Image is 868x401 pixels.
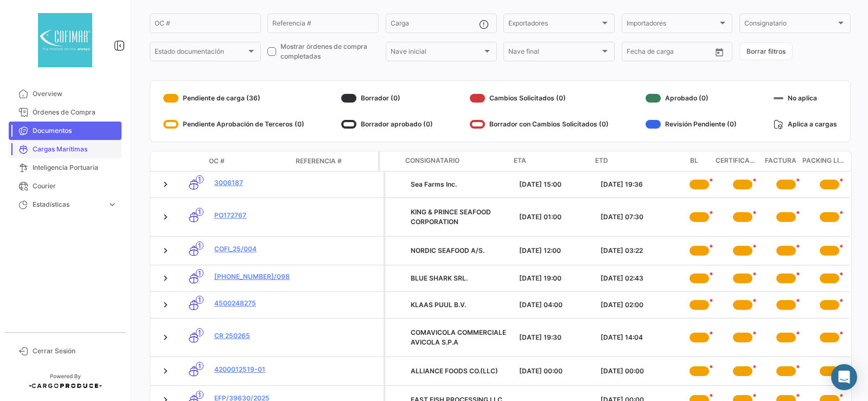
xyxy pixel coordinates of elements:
div: [DATE] 00:00 [519,366,592,376]
a: Expand/Collapse Row [160,273,171,284]
div: [DATE] 19:30 [519,333,592,342]
span: expand_more [107,200,117,209]
input: Desde [627,49,646,57]
datatable-header-cell: Referencia # [291,152,378,170]
span: Nave final [508,49,600,57]
datatable-header-cell: Factura [759,151,802,171]
a: Expand/Collapse Row [160,332,171,343]
div: Pendiente Aprobación de Terceros (0) [163,116,304,133]
span: ETA [514,156,526,166]
div: Borrador con Cambios Solicitados (0) [470,116,609,133]
a: Cargas Marítimas [9,140,122,158]
datatable-header-cell: Modo de Transporte [172,157,205,166]
div: Borrador aprobado (0) [341,116,433,133]
a: 3006187 [214,178,292,188]
div: [DATE] 03:22 [601,246,673,256]
div: Aprobado (0) [646,90,737,107]
input: Hasta [654,49,694,57]
span: Overview [33,89,117,99]
datatable-header-cell: OC # [205,152,291,170]
datatable-header-cell: Consignatario [401,151,509,171]
div: Cambios Solicitados (0) [470,90,609,107]
span: 1 [196,391,203,399]
span: Referencia # [296,156,342,166]
span: Órdenes de Compra [33,107,117,117]
a: Expand/Collapse Row [160,179,171,190]
div: [DATE] 14:04 [601,333,673,342]
div: [DATE] 19:36 [601,180,673,189]
div: Pendiente de carga (36) [163,90,304,107]
span: Packing List [802,156,846,167]
a: Expand/Collapse Row [160,245,171,256]
div: [DATE] 15:00 [519,180,592,189]
span: Factura [765,156,796,167]
a: 4200012519-01 [214,365,292,374]
span: Exportadores [508,21,600,29]
span: ALLIANCE FOODS CO.(LLC) [411,367,498,375]
div: Revisión Pendiente (0) [646,116,737,133]
span: 1 [196,241,203,250]
img: dddaabaa-7948-40ed-83b9-87789787af52.jpeg [38,13,92,67]
a: Expand/Collapse Row [160,300,171,310]
a: Courier [9,177,122,195]
a: Overview [9,85,122,103]
a: Órdenes de Compra [9,103,122,122]
div: [DATE] 02:43 [601,273,673,283]
span: KLAAS PUUL B.V. [411,301,466,309]
button: Borrar filtros [739,42,793,60]
span: Mostrar órdenes de compra completadas [280,42,379,61]
div: [DATE] 00:00 [601,366,673,376]
a: PO172767 [214,211,292,220]
span: Certificado de origen [716,156,759,167]
div: [DATE] 02:00 [601,300,673,310]
div: [DATE] 01:00 [519,212,592,222]
a: Expand/Collapse Row [160,212,171,222]
span: 1 [196,269,203,277]
a: Documentos [9,122,122,140]
a: CR 250265 [214,331,292,341]
div: Aplica a cargas [774,116,837,133]
span: Cargas Marítimas [33,144,117,154]
div: [DATE] 19:00 [519,273,592,283]
span: Nave inicial [391,49,482,57]
span: COMAVICOLA COMMERCIALE AVICOLA S.P.A [411,328,506,346]
div: [DATE] 07:30 [601,212,673,222]
span: Cerrar Sesión [33,346,117,356]
span: 1 [196,328,203,336]
span: Consignatario [405,156,459,166]
span: 1 [196,208,203,216]
span: 1 [196,296,203,304]
a: COFI_25/004 [214,244,292,254]
datatable-header-cell: Packing List [802,151,846,171]
span: Consignatario [744,21,836,29]
div: [DATE] 04:00 [519,300,592,310]
span: Estadísticas [33,200,103,209]
span: Courier [33,181,117,191]
a: Inteligencia Portuaria [9,158,122,177]
div: [DATE] 12:00 [519,246,592,256]
span: BL [690,156,698,167]
datatable-header-cell: BL [672,151,716,171]
a: 4500248275 [214,298,292,308]
span: KING & PRINCE SEAFOOD CORPORATION [411,208,491,226]
div: No aplica [774,90,837,107]
span: 1 [196,362,203,370]
button: Open calendar [711,44,727,60]
a: [PHONE_NUMBER]/098 [214,272,292,282]
span: Inteligencia Portuaria [33,163,117,173]
span: ETD [595,156,608,166]
span: Sea Farms Inc. [411,180,457,188]
span: Importadores [627,21,718,29]
span: 1 [196,175,203,183]
datatable-header-cell: ETA [509,151,591,171]
span: Documentos [33,126,117,136]
span: OC # [209,156,225,166]
div: Abrir Intercom Messenger [831,364,857,390]
a: Expand/Collapse Row [160,366,171,377]
div: Borrador (0) [341,90,433,107]
datatable-header-cell: Certificado de origen [716,151,759,171]
span: Estado documentación [155,49,246,57]
span: NORDIC SEAFOOD A/S. [411,246,484,254]
datatable-header-cell: ETD [591,151,672,171]
span: BLUE SHARK SRL. [411,274,468,282]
